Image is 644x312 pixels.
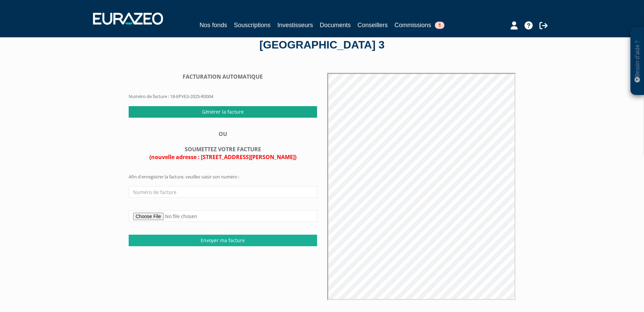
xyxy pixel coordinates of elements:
img: 1732889491-logotype_eurazeo_blanc_rvb.png [93,13,163,25]
a: Nos fonds [200,20,227,30]
input: Générer la facture [129,106,317,118]
p: Besoin d'aide ? [633,31,641,92]
form: Afin d'enregistrer la facture, veuillez saisir son numéro : [129,174,317,246]
span: 1 [435,22,444,29]
a: Commissions1 [394,20,444,31]
div: OU SOUMETTEZ VOTRE FACTURE [129,130,317,161]
a: Documents [320,20,351,30]
input: Envoyer ma facture [129,235,317,246]
form: Numéro de facture : 18-EPVE3-2025-R0004 [129,73,317,106]
a: Conseillers [357,20,388,30]
a: Investisseurs [277,20,313,30]
input: Numéro de facture [129,186,317,198]
div: FACTURATION AUTOMATIQUE [129,73,317,81]
span: (nouvelle adresse : [STREET_ADDRESS][PERSON_NAME]) [149,153,296,161]
a: Souscriptions [234,20,271,30]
